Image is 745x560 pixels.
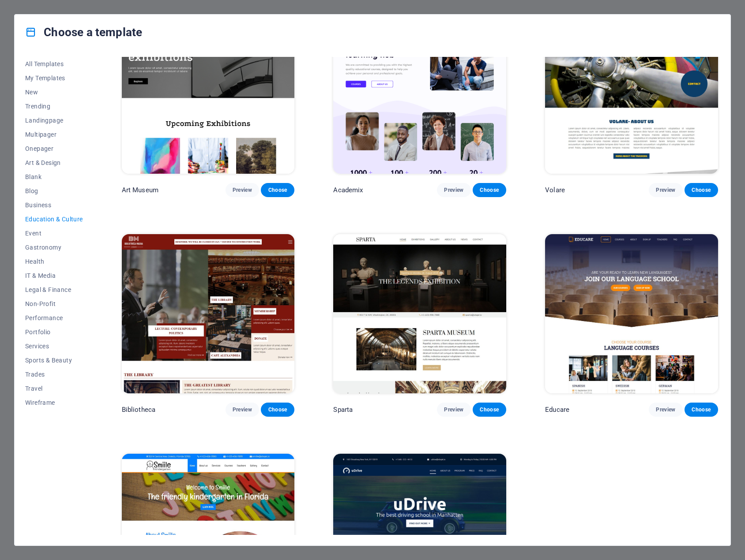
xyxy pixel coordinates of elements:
[122,186,158,194] p: Art Museum
[545,186,565,194] p: Volare
[545,15,718,174] img: Volare
[545,405,569,414] p: Educare
[437,403,470,417] button: Preview
[233,406,252,413] span: Preview
[25,145,83,152] span: Onepager
[685,183,718,197] button: Choose
[25,131,83,138] span: Multipager
[333,15,506,174] img: Academix
[25,156,83,170] button: Art & Design
[25,173,83,180] span: Blank
[649,183,682,197] button: Preview
[268,187,287,194] span: Choose
[656,187,675,194] span: Preview
[25,85,83,99] button: New
[226,403,259,417] button: Preview
[25,353,83,367] button: Sports & Beauty
[25,71,83,85] button: My Templates
[25,314,83,321] span: Performance
[122,234,295,393] img: Bibliotheca
[444,187,463,194] span: Preview
[25,329,83,336] span: Portfolio
[25,230,83,237] span: Event
[25,226,83,240] button: Event
[25,258,83,265] span: Health
[25,254,83,269] button: Health
[25,202,83,209] span: Business
[25,283,83,297] button: Legal & Finance
[656,406,675,413] span: Preview
[25,25,142,39] h4: Choose a template
[268,406,287,413] span: Choose
[261,403,294,417] button: Choose
[226,183,259,197] button: Preview
[25,343,83,350] span: Services
[25,396,83,410] button: Wireframe
[25,311,83,325] button: Performance
[25,142,83,156] button: Onepager
[25,286,83,293] span: Legal & Finance
[25,297,83,311] button: Non-Profit
[25,170,83,184] button: Blank
[473,183,506,197] button: Choose
[25,184,83,198] button: Blog
[333,234,506,393] img: Sparta
[692,406,711,413] span: Choose
[333,186,363,194] p: Academix
[25,371,83,378] span: Trades
[545,234,718,393] img: Educare
[25,117,83,124] span: Landingpage
[480,187,499,194] span: Choose
[480,406,499,413] span: Choose
[444,406,463,413] span: Preview
[25,240,83,254] button: Gastronomy
[25,103,83,110] span: Trending
[25,60,83,67] span: All Templates
[25,212,83,226] button: Education & Culture
[25,127,83,142] button: Multipager
[685,403,718,417] button: Choose
[25,159,83,166] span: Art & Design
[122,405,156,414] p: Bibliotheca
[25,339,83,353] button: Services
[25,381,83,396] button: Travel
[649,403,682,417] button: Preview
[25,272,83,279] span: IT & Media
[25,57,83,71] button: All Templates
[25,244,83,251] span: Gastronomy
[25,399,83,406] span: Wireframe
[122,15,295,174] img: Art Museum
[25,357,83,364] span: Sports & Beauty
[261,183,294,197] button: Choose
[692,187,711,194] span: Choose
[25,99,83,113] button: Trending
[25,385,83,392] span: Travel
[25,325,83,339] button: Portfolio
[25,75,83,82] span: My Templates
[473,403,506,417] button: Choose
[25,187,83,194] span: Blog
[25,300,83,307] span: Non-Profit
[25,113,83,127] button: Landingpage
[25,269,83,283] button: IT & Media
[233,187,252,194] span: Preview
[25,216,83,223] span: Education & Culture
[25,198,83,212] button: Business
[25,367,83,381] button: Trades
[25,89,83,96] span: New
[333,405,353,414] p: Sparta
[437,183,470,197] button: Preview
